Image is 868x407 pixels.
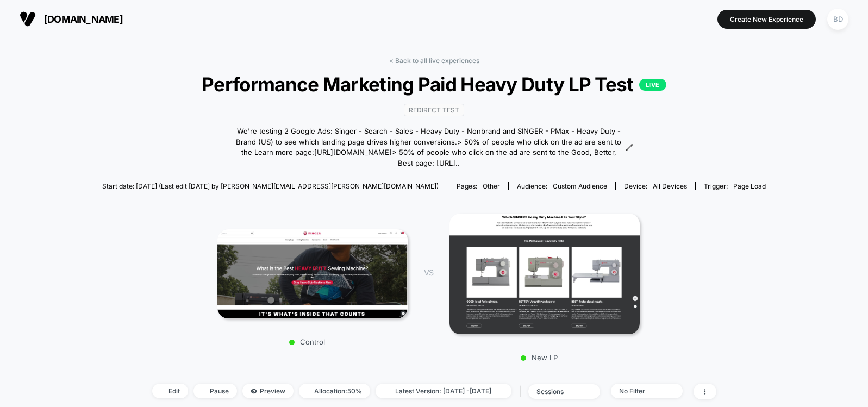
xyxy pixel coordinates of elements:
[653,182,687,190] span: all devices
[449,214,640,334] img: New LP main
[457,182,500,190] div: Pages:
[376,384,511,398] span: Latest Version: [DATE] - [DATE]
[444,353,634,362] p: New LP
[536,387,580,396] div: sessions
[615,182,695,190] span: Device:
[483,182,500,190] span: other
[404,104,464,116] span: Redirect Test
[193,384,237,398] span: Pause
[20,11,36,27] img: Visually logo
[619,387,663,395] div: No Filter
[517,384,528,399] span: |
[827,9,848,30] div: BD
[733,182,766,190] span: Page Load
[717,10,816,29] button: Create New Experience
[212,337,402,346] p: Control
[242,384,294,398] span: Preview
[517,182,607,190] div: Audience:
[135,73,733,96] span: Performance Marketing Paid Heavy Duty LP Test
[44,14,123,25] span: [DOMAIN_NAME]
[235,126,623,168] span: We're testing 2 Google Ads: Singer - Search - Sales - Heavy Duty - Nonbrand and SINGER - PMax - H...
[704,182,766,190] div: Trigger:
[824,8,852,30] button: BD
[152,384,188,398] span: Edit
[424,268,433,277] span: VS
[389,57,479,65] a: < Back to all live experiences
[16,10,126,28] button: [DOMAIN_NAME]
[639,79,666,91] p: LIVE
[217,229,408,319] img: Control main
[102,182,439,190] span: Start date: [DATE] (Last edit [DATE] by [PERSON_NAME][EMAIL_ADDRESS][PERSON_NAME][DOMAIN_NAME])
[299,384,370,398] span: Allocation: 50%
[553,182,607,190] span: Custom Audience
